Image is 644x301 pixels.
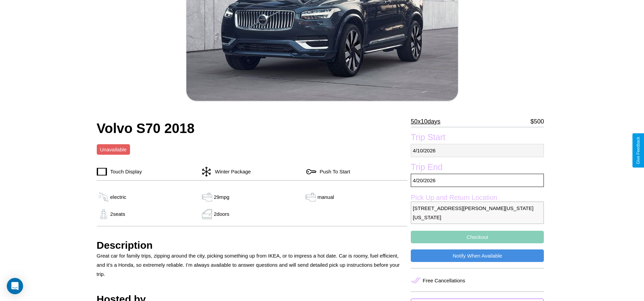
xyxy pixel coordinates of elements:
img: gas [304,192,317,202]
label: Trip Start [411,132,544,144]
h3: Description [97,240,408,251]
p: Unavailable [100,145,127,154]
button: Checkout [411,231,544,243]
button: Notify When Available [411,249,544,262]
p: [STREET_ADDRESS][PERSON_NAME][US_STATE][US_STATE] [411,202,544,224]
p: Free Cancellations [423,276,465,285]
p: Touch Display [107,167,142,176]
p: 2 doors [214,209,229,219]
p: Great car for family trips, zipping around the city, picking something up from IKEA, or to impres... [97,251,408,279]
p: 4 / 10 / 2026 [411,144,544,157]
label: Pick Up and Return Location [411,194,544,202]
div: Give Feedback [636,137,641,164]
label: Trip End [411,162,544,174]
p: Winter Package [211,167,251,176]
p: 2 seats [110,209,125,219]
p: manual [317,192,334,202]
p: 4 / 20 / 2026 [411,174,544,187]
img: gas [200,192,214,202]
img: gas [97,209,110,219]
h2: Volvo S70 2018 [97,121,408,136]
p: $ 500 [530,116,544,127]
p: 50 x 10 days [411,116,440,127]
div: Open Intercom Messenger [7,278,23,294]
p: Push To Start [316,167,350,176]
img: gas [200,209,214,219]
img: gas [97,192,110,202]
p: electric [110,192,127,202]
p: 29 mpg [214,192,229,202]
